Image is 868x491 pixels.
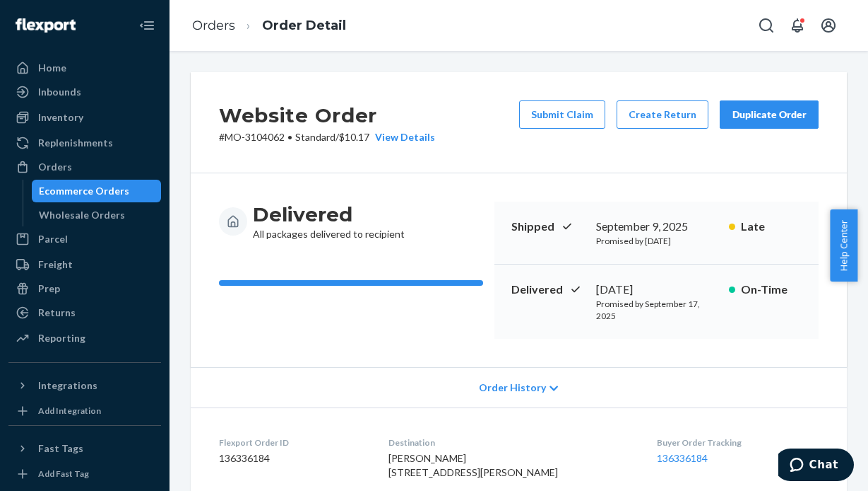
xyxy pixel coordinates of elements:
[657,437,819,449] dt: Buyer Order Tracking
[8,156,161,178] a: Orders
[657,452,708,464] a: 136336184
[8,466,161,483] a: Add Fast Tag
[253,202,405,227] h3: Delivered
[38,331,85,345] div: Reporting
[16,18,76,33] img: Flexport logo
[38,468,89,480] div: Add Fast Tag
[8,132,161,154] a: Replenishments
[192,18,235,33] a: Orders
[219,451,366,466] dd: 136336184
[8,327,161,350] a: Reporting
[262,18,346,33] a: Order Detail
[38,441,83,456] div: Fast Tags
[39,184,129,198] div: Ecommerce Orders
[519,100,605,129] button: Submit Claim
[38,282,60,296] div: Prep
[778,449,854,484] iframe: Opens a widget where you can chat to one of our agents
[32,180,162,202] a: Ecommerce Orders
[287,131,292,143] span: •
[596,219,718,235] div: September 9, 2025
[295,131,335,143] span: Standard
[38,232,68,246] div: Parcel
[8,81,161,103] a: Inbounds
[8,374,161,397] button: Integrations
[38,110,83,125] div: Inventory
[8,106,161,129] a: Inventory
[369,130,435,144] button: View Details
[219,437,366,449] dt: Flexport Order ID
[8,301,161,324] a: Returns
[8,253,161,276] a: Freight
[617,100,708,129] button: Create Return
[814,11,843,40] button: Open account menu
[38,160,72,174] div: Orders
[511,282,584,298] p: Delivered
[38,61,66,75] div: Home
[8,277,161,300] a: Prep
[38,258,73,272] div: Freight
[388,437,635,449] dt: Destination
[8,437,161,460] button: Fast Tags
[479,381,546,395] span: Order History
[219,100,435,130] h2: Website Order
[783,11,811,40] button: Open notifications
[8,57,161,79] a: Home
[720,100,819,129] button: Duplicate Order
[8,403,161,420] a: Add Integration
[38,136,113,150] div: Replenishments
[596,298,718,322] p: Promised by September 17, 2025
[181,5,357,47] ol: breadcrumbs
[596,282,718,298] div: [DATE]
[830,209,857,282] button: Help Center
[38,85,81,99] div: Inbounds
[133,11,161,40] button: Close Navigation
[38,379,97,393] div: Integrations
[741,219,802,235] p: Late
[511,219,584,235] p: Shipped
[388,452,558,478] span: [PERSON_NAME] [STREET_ADDRESS][PERSON_NAME]
[253,202,405,241] div: All packages delivered to recipient
[8,228,161,250] a: Parcel
[741,282,802,298] p: On-Time
[39,208,125,222] div: Wholesale Orders
[32,204,162,226] a: Wholesale Orders
[732,108,807,122] div: Duplicate Order
[596,235,718,247] p: Promised by [DATE]
[219,130,435,144] p: # MO-3104062 / $10.17
[38,306,76,320] div: Returns
[38,405,101,417] div: Add Integration
[752,11,780,40] button: Open Search Box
